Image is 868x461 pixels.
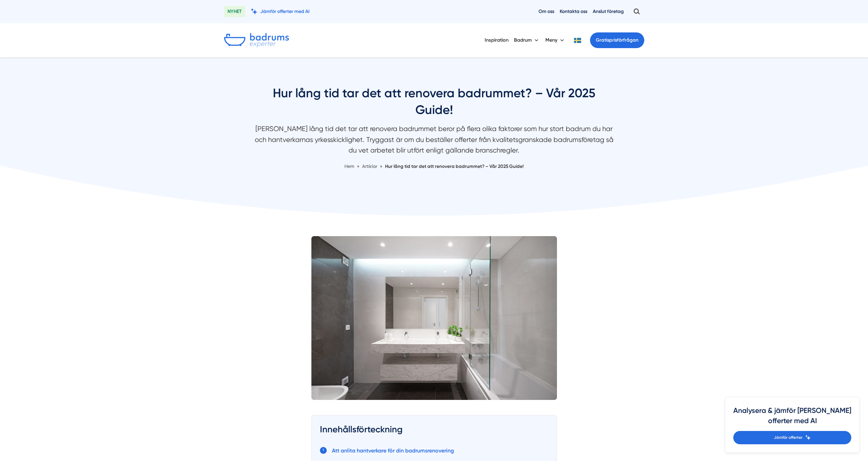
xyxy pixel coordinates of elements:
span: NYHET [224,6,245,17]
a: Anslut företag [593,8,624,15]
a: Jämför offerter [733,431,851,444]
span: Artiklar [362,163,377,169]
span: Jämför offerter [774,434,803,441]
span: Jämför offerter med AI [260,8,310,15]
a: Hur lång tid tar det att renovera badrummet? – Vår 2025 Guide! [385,163,524,169]
span: Gratis [596,37,609,43]
a: Artiklar [362,163,378,169]
img: hur lång tid tar det att renovera ett badrum [311,236,557,400]
button: Badrum [514,31,540,49]
a: Jämför offerter med AI [251,8,310,15]
a: Om oss [539,8,554,15]
a: Inspiration [485,31,509,49]
a: Hem [344,163,354,169]
a: Att anlita hantverkare för din badrumsrenovering [332,447,454,454]
span: » [357,163,359,170]
a: Gratisprisförfrågan [590,32,644,48]
nav: Breadcrumb [253,163,615,170]
img: Badrumsexperter.se logotyp [224,33,289,47]
a: Kontakta oss [560,8,587,15]
h4: Analysera & jämför [PERSON_NAME] offerter med AI [733,405,851,431]
button: Meny [545,31,565,49]
span: » [380,163,382,170]
p: [PERSON_NAME] lång tid det tar att renovera badrummet beror på flera olika faktorer som hur stort... [253,124,615,159]
h1: Hur lång tid tar det att renovera badrummet? – Vår 2025 Guide! [253,85,615,124]
h3: Innehållsförteckning [320,423,548,439]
